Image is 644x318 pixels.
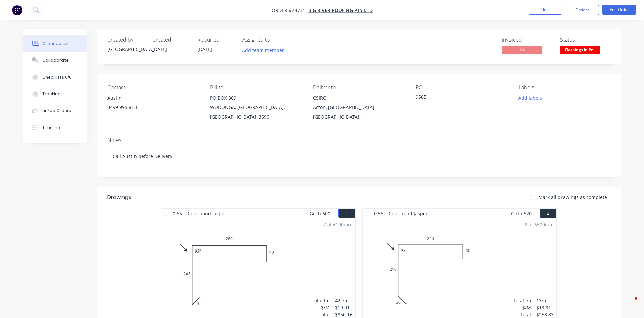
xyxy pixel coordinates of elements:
[515,93,545,102] button: Add labels
[197,37,234,43] div: Required
[310,209,330,218] span: Girth 600
[23,102,87,119] button: Linked Orders
[107,84,199,91] div: Contact
[197,46,212,52] span: [DATE]
[335,311,353,318] div: $850.16
[312,311,330,318] div: Total
[313,93,405,122] div: CSIROActon, [GEOGRAPHIC_DATA], [GEOGRAPHIC_DATA],
[536,297,554,304] div: 13m
[560,37,610,43] div: Status
[210,93,302,122] div: PO BOX 309WODONGA, [GEOGRAPHIC_DATA], [GEOGRAPHIC_DATA], 3690
[42,91,61,97] div: Tracking
[170,209,185,218] span: 0.55
[107,146,610,167] div: Call Austin before Delivery
[238,46,288,55] button: Add team member
[502,46,542,54] span: No
[529,5,562,15] button: Close
[107,103,199,112] div: 0499 995 813
[513,311,531,318] div: Total
[338,209,355,218] button: 1
[23,86,87,102] button: Tracking
[538,194,607,201] span: Mark all drawings as complete
[210,84,302,91] div: Bill to
[107,93,199,103] div: Austin
[42,125,60,131] div: Timeline
[621,295,637,311] iframe: Intercom live chat
[323,221,353,228] div: 7 at 6100mm
[23,69,87,86] button: Checklists 0/0
[107,93,199,115] div: Austin0499 995 813
[185,209,229,218] span: Colorbond Jasper
[210,93,302,103] div: PO BOX 309
[513,297,531,304] div: Total lm
[242,46,288,55] button: Add team member
[540,209,556,218] button: 2
[42,108,71,114] div: Linked Orders
[416,93,499,103] div: 9565
[386,209,430,218] span: Colorbond Jasper
[152,37,189,43] div: Created
[511,209,532,218] span: Girth 520
[536,304,554,311] div: $19.91
[602,5,636,15] button: Edit Order
[312,297,330,304] div: Total lm
[272,7,308,13] span: Order #24731 -
[536,311,554,318] div: $258.83
[23,119,87,136] button: Timeline
[519,84,610,91] div: Labels
[566,5,599,15] button: Options
[210,103,302,122] div: WODONGA, [GEOGRAPHIC_DATA], [GEOGRAPHIC_DATA], 3690
[313,103,405,122] div: Acton, [GEOGRAPHIC_DATA], [GEOGRAPHIC_DATA],
[313,84,405,91] div: Deliver to
[42,74,72,80] div: Checklists 0/0
[560,46,600,54] span: Flashings in Pr...
[371,209,386,218] span: 0.55
[525,221,554,228] div: 2 at 6500mm
[416,84,507,91] div: PO
[12,5,22,15] img: Factory
[107,46,144,53] div: [GEOGRAPHIC_DATA]
[312,304,330,311] div: $/M
[152,46,167,52] span: [DATE]
[42,57,69,63] div: Collaborate
[23,52,87,69] button: Collaborate
[335,297,353,304] div: 42.7m
[107,137,610,143] div: Notes
[23,35,87,52] button: Order details
[502,37,552,43] div: Invoiced
[107,193,131,201] div: Drawings
[313,93,405,103] div: CSIRO
[308,7,373,13] a: BIG RIVER ROOFING PTY LTD
[513,304,531,311] div: $/M
[335,304,353,311] div: $19.91
[242,37,309,43] div: Assigned to
[560,46,600,56] button: Flashings in Pr...
[42,41,71,47] div: Order details
[107,37,144,43] div: Created by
